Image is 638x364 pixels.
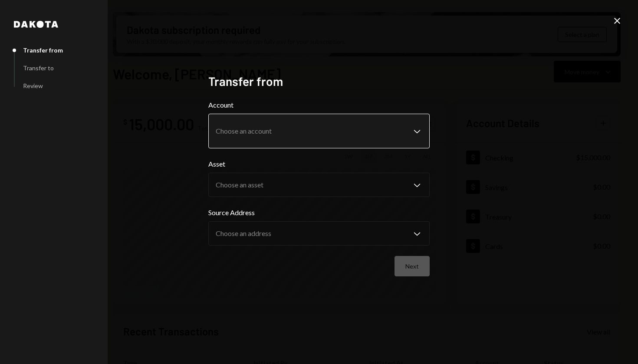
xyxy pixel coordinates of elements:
[208,207,430,218] label: Source Address
[208,73,430,90] h2: Transfer from
[208,100,430,110] label: Account
[208,221,430,246] button: Source Address
[208,159,430,169] label: Asset
[23,82,43,89] div: Review
[208,173,430,197] button: Asset
[23,46,63,54] div: Transfer from
[23,64,54,72] div: Transfer to
[208,114,430,148] button: Account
